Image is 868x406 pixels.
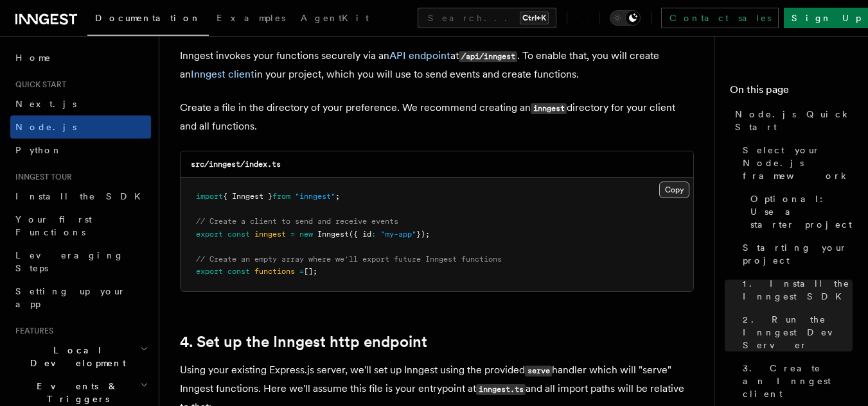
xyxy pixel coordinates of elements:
code: /api/inngest [459,51,517,62]
a: Select your Node.js framework [738,139,853,187]
span: const [227,230,250,239]
span: "my-app" [380,230,416,239]
a: Install the SDK [10,185,151,208]
span: Your first Functions [15,214,92,237]
span: Features [10,326,53,336]
span: inngest [254,230,286,239]
span: }); [416,230,430,239]
a: Python [10,139,151,162]
span: Quick start [10,80,66,90]
code: inngest [531,103,567,114]
h4: On this page [730,82,853,103]
span: ({ id [349,230,371,239]
span: // Create an empty array where we'll export future Inngest functions [196,255,502,264]
a: 1. Install the Inngest SDK [738,272,853,308]
button: Local Development [10,339,151,375]
span: { Inngest } [223,192,272,201]
span: Local Development [10,344,140,369]
span: Events & Triggers [10,380,140,405]
span: functions [254,267,295,276]
a: Next.js [10,92,151,115]
a: 3. Create an Inngest client [738,357,853,405]
a: Leveraging Steps [10,244,151,280]
span: import [196,192,223,201]
span: "inngest" [295,192,335,201]
a: AgentKit [293,4,376,35]
span: Documentation [95,13,201,23]
a: Inngest client [191,68,254,80]
span: ; [335,192,340,201]
span: Home [15,51,51,64]
a: API endpoint [389,49,450,62]
span: Python [15,145,62,155]
button: Toggle dark mode [610,10,641,26]
a: 4. Set up the Inngest http endpoint [180,333,427,351]
span: new [299,230,313,239]
span: 1. Install the Inngest SDK [743,277,853,303]
a: Starting your project [738,236,853,272]
span: export [196,267,223,276]
span: 2. Run the Inngest Dev Server [743,313,853,351]
span: Starting your project [743,241,853,267]
span: Node.js [15,122,76,132]
span: 3. Create an Inngest client [743,362,853,400]
code: serve [525,366,552,376]
button: Search...Ctrl+K [418,8,556,28]
span: Setting up your app [15,286,126,309]
span: Optional: Use a starter project [750,192,853,231]
span: Examples [217,13,285,23]
code: inngest.ts [476,384,526,395]
p: Create a file in the directory of your preference. We recommend creating an directory for your cl... [180,99,694,135]
span: from [272,192,290,201]
a: Examples [209,4,293,35]
span: Select your Node.js framework [743,144,853,182]
span: : [371,230,376,239]
span: = [290,230,295,239]
span: Inngest [317,230,349,239]
p: Inngest invokes your functions securely via an at . To enable that, you will create an in your pr... [180,47,694,83]
span: // Create a client to send and receive events [196,217,398,226]
a: Your first Functions [10,208,151,244]
kbd: Ctrl+K [520,12,549,24]
span: = [299,267,304,276]
button: Copy [659,182,689,198]
a: Documentation [87,4,209,36]
a: Node.js [10,115,151,139]
a: Contact sales [661,8,779,28]
code: src/inngest/index.ts [191,160,281,169]
span: Install the SDK [15,191,148,201]
span: Next.js [15,99,76,109]
span: Node.js Quick Start [735,108,853,133]
span: const [227,267,250,276]
a: Setting up your app [10,280,151,316]
a: 2. Run the Inngest Dev Server [738,308,853,357]
a: Optional: Use a starter project [745,187,853,236]
a: Home [10,46,151,69]
span: export [196,230,223,239]
span: Inngest tour [10,172,72,182]
span: AgentKit [301,13,369,23]
a: Node.js Quick Start [730,103,853,139]
span: []; [304,267,317,276]
span: Leveraging Steps [15,250,124,273]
